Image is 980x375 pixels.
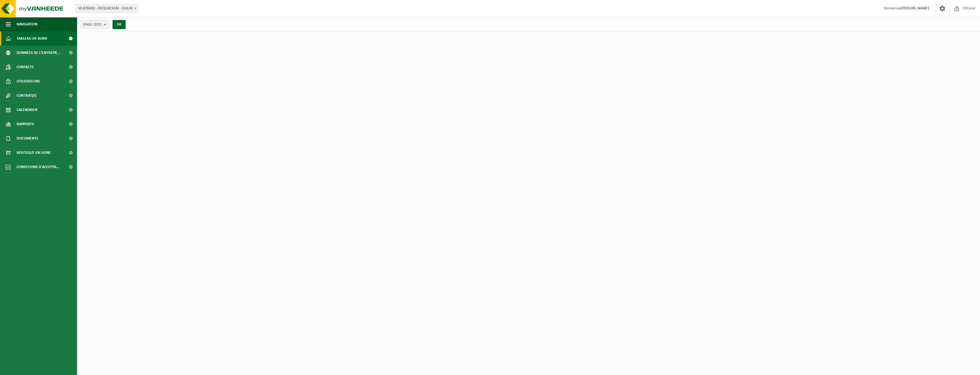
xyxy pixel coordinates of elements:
[901,6,929,11] strong: [PERSON_NAME]
[80,20,109,29] button: Site(s)(2/2)
[75,4,138,13] span: 10-876403 - DEQUACHIM - GHLIN
[17,17,37,31] span: Navigation
[76,5,138,13] span: 10-876403 - DEQUACHIM - GHLIN
[17,88,36,103] span: Contrat(s)
[17,46,60,60] span: Données de l'entrepr...
[17,31,47,46] span: Tableau de bord
[94,23,101,26] count: (2/2)
[113,20,126,29] button: OK
[17,60,34,74] span: Contacts
[17,131,38,146] span: Documents
[17,160,60,174] span: Conditions d'accepta...
[17,146,51,160] span: Boutique en ligne
[17,103,37,117] span: Calendrier
[17,74,40,88] span: Utilisateurs
[83,20,101,29] span: Site(s)
[17,117,34,131] span: Rapports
